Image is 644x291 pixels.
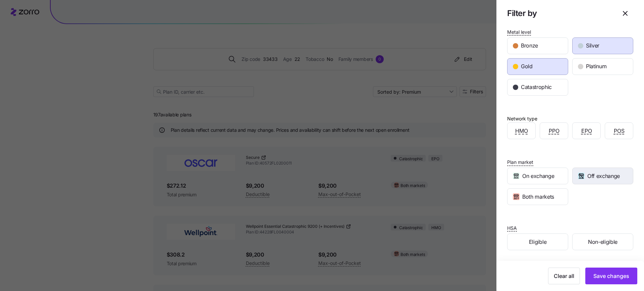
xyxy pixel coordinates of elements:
[548,268,580,284] button: Clear all
[593,272,629,280] span: Save changes
[587,172,620,180] span: Off exchange
[554,272,574,280] span: Clear all
[522,193,554,201] span: Both markets
[515,127,528,135] span: HMO
[507,8,612,18] h1: Filter by
[521,41,538,50] span: Bronze
[581,127,592,135] span: EPO
[522,172,554,180] span: On exchange
[585,268,637,284] button: Save changes
[614,127,625,135] span: POS
[549,127,559,135] span: PPO
[586,41,599,50] span: Silver
[507,115,537,122] div: Network type
[521,83,552,91] span: Catastrophic
[521,62,533,71] span: Gold
[588,238,618,246] span: Non-eligible
[507,29,531,35] span: Metal level
[507,225,517,231] span: HSA
[586,62,606,71] span: Platinum
[529,238,546,246] span: Eligible
[507,159,533,166] span: Plan market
